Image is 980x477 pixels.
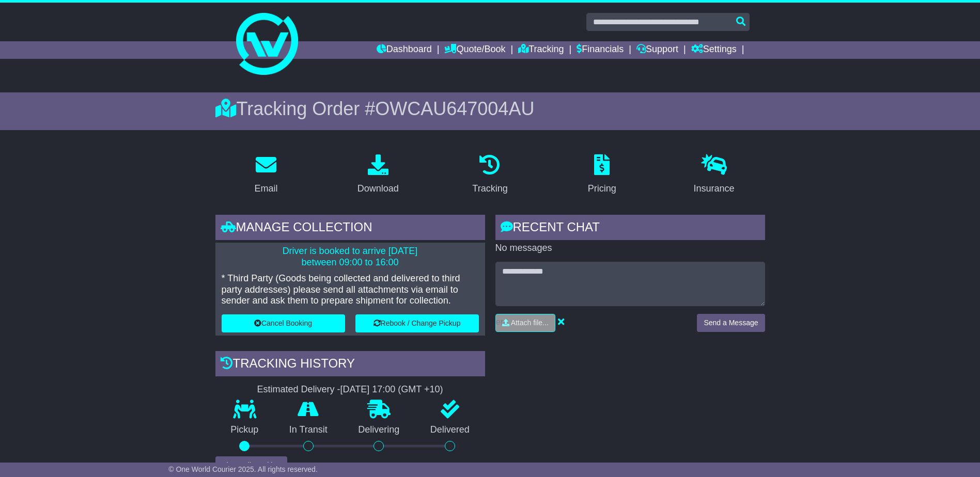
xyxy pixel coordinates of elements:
[222,246,479,268] p: Driver is booked to arrive [DATE] between 09:00 to 16:00
[495,215,765,243] div: RECENT CHAT
[168,465,318,473] span: © One World Courier 2025. All rights reserved.
[343,424,415,436] p: Delivering
[694,182,735,196] div: Insurance
[254,182,277,196] div: Email
[215,456,287,474] button: View Full Tracking
[215,424,274,436] p: Pickup
[222,273,479,307] p: * Third Party (Goods being collected and delivered to third party addresses) please send all atta...
[215,215,485,243] div: Manage collection
[222,314,345,332] button: Cancel Booking
[215,384,485,395] div: Estimated Delivery -
[465,151,514,199] a: Tracking
[518,41,564,59] a: Tracking
[691,41,737,59] a: Settings
[588,182,616,196] div: Pricing
[340,384,443,395] div: [DATE] 17:00 (GMT +10)
[215,98,765,120] div: Tracking Order #
[577,41,624,59] a: Financials
[444,41,505,59] a: Quote/Book
[377,41,432,59] a: Dashboard
[415,424,485,436] p: Delivered
[687,151,741,199] a: Insurance
[355,314,479,332] button: Rebook / Change Pickup
[215,351,485,379] div: Tracking history
[697,314,765,332] button: Send a Message
[581,151,623,199] a: Pricing
[357,182,399,196] div: Download
[495,243,765,254] p: No messages
[375,98,534,119] span: OWCAU647004AU
[472,182,507,196] div: Tracking
[247,151,284,199] a: Email
[274,424,343,436] p: In Transit
[351,151,406,199] a: Download
[636,41,678,59] a: Support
